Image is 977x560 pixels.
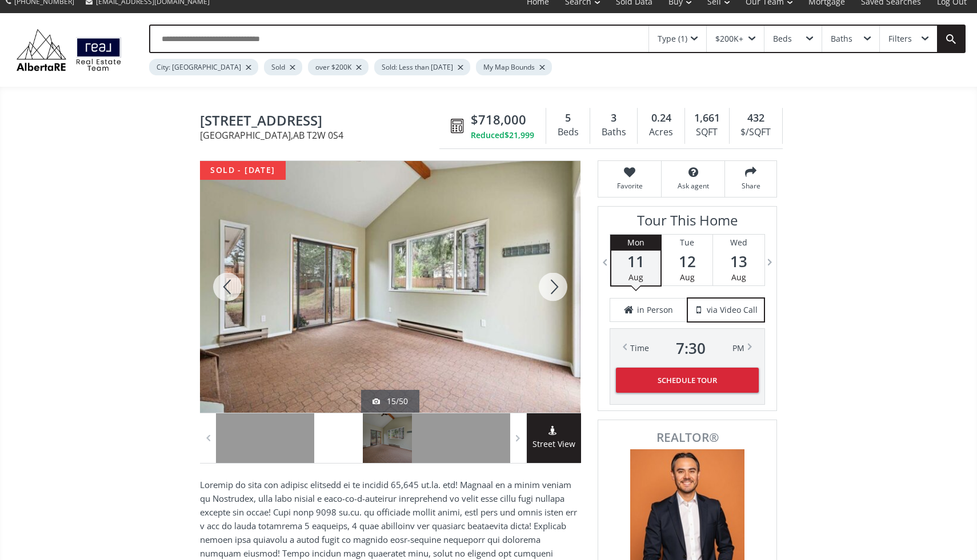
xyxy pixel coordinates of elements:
[610,212,765,234] h3: Tour This Home
[831,35,852,43] div: Baths
[611,235,660,251] div: Mon
[735,111,776,126] div: 432
[658,35,687,43] div: Type (1)
[200,161,286,180] div: sold - [DATE]
[616,368,759,393] button: Schedule Tour
[680,272,695,283] span: Aug
[373,396,408,407] div: 15/50
[527,438,581,451] span: Street View
[611,432,764,444] span: REALTOR®
[667,181,719,191] span: Ask agent
[200,131,445,140] span: [GEOGRAPHIC_DATA] , AB T2W 0S4
[888,35,912,43] div: Filters
[773,35,792,43] div: Beds
[630,340,744,356] div: Time PM
[643,111,678,126] div: 0.24
[200,113,445,131] span: 71 Snowdon Crescent SW
[504,130,534,141] span: $21,999
[662,253,712,269] span: 12
[731,272,746,283] span: Aug
[662,235,712,251] div: Tue
[611,253,660,269] span: 11
[149,59,258,75] div: City: [GEOGRAPHIC_DATA]
[264,59,302,75] div: Sold
[476,59,552,75] div: My Map Bounds
[552,111,584,126] div: 5
[715,35,743,43] div: $200K+
[374,59,470,75] div: Sold: Less than [DATE]
[691,124,723,141] div: SQFT
[552,124,584,141] div: Beds
[694,111,720,126] span: 1,661
[628,272,643,283] span: Aug
[676,340,706,356] span: 7 : 30
[471,130,534,141] div: Reduced
[713,253,764,269] span: 13
[596,124,631,141] div: Baths
[643,124,678,141] div: Acres
[713,235,764,251] div: Wed
[596,111,631,126] div: 3
[731,181,771,191] span: Share
[200,161,580,413] div: 71 Snowdon Crescent SW Calgary, AB T2W 0S4 - Photo 16 of 50
[604,181,655,191] span: Favorite
[11,26,126,74] img: Logo
[707,304,758,316] span: via Video Call
[637,304,673,316] span: in Person
[735,124,776,141] div: $/SQFT
[308,59,369,75] div: over $200K
[471,111,526,128] span: $718,000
